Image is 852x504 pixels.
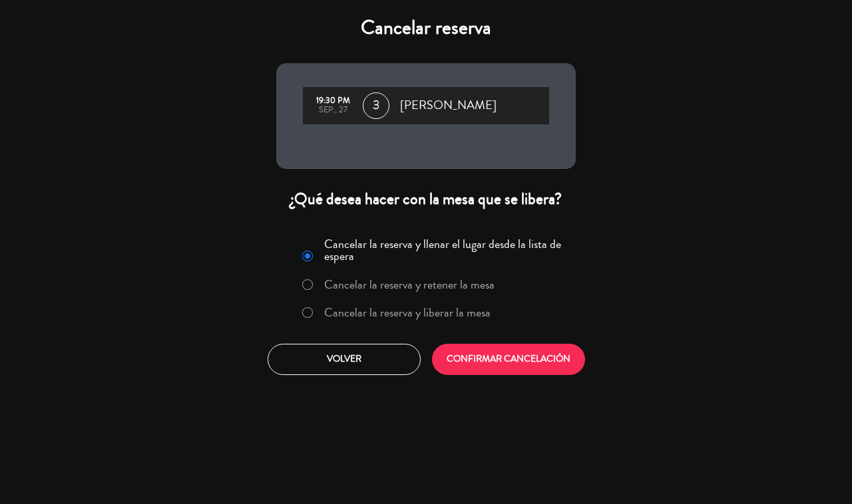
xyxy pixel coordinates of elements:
[276,189,576,209] div: ¿Qué desea hacer con la mesa que se libera?
[268,344,421,375] button: Volver
[400,96,497,116] span: [PERSON_NAME]
[324,238,568,262] label: Cancelar la reserva y llenar el lugar desde la lista de espera
[324,279,495,291] label: Cancelar la reserva y retener la mesa
[310,96,356,106] div: 19:30 PM
[432,344,585,375] button: CONFIRMAR CANCELACIÓN
[324,307,491,318] label: Cancelar la reserva y liberar la mesa
[310,106,356,115] div: sep., 27
[363,92,389,119] span: 3
[276,16,576,40] h4: Cancelar reserva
